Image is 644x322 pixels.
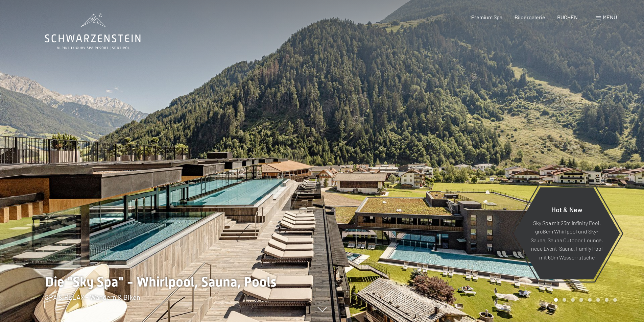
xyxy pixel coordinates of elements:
div: Carousel Page 4 [579,298,583,302]
p: Sky Spa mit 23m Infinity Pool, großem Whirlpool und Sky-Sauna, Sauna Outdoor Lounge, neue Event-S... [530,218,603,262]
div: Carousel Page 5 [588,298,592,302]
div: Carousel Page 6 [596,298,600,302]
a: BUCHEN [557,14,578,20]
a: Bildergalerie [515,14,545,20]
div: Carousel Page 3 [571,298,575,302]
div: Carousel Page 8 [613,298,617,302]
div: Carousel Pagination [552,298,617,302]
span: Hot & New [551,205,582,213]
a: Hot & New Sky Spa mit 23m Infinity Pool, großem Whirlpool und Sky-Sauna, Sauna Outdoor Lounge, ne... [513,187,620,280]
a: Premium Spa [471,14,502,20]
span: Menü [603,14,617,20]
div: Carousel Page 2 [563,298,566,302]
div: Carousel Page 7 [605,298,609,302]
div: Carousel Page 1 (Current Slide) [554,298,558,302]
